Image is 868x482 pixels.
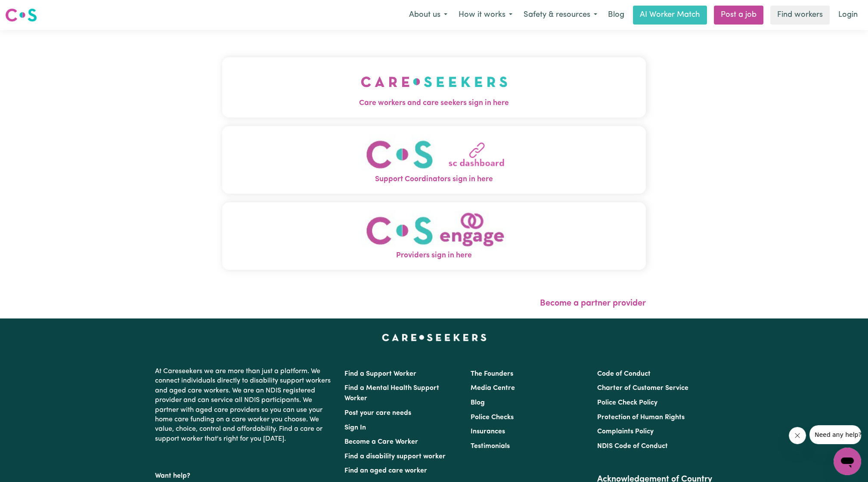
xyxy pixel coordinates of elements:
[344,410,411,417] a: Post your care needs
[344,371,416,377] a: Find a Support Worker
[471,399,485,406] a: Blog
[597,371,651,377] a: Code of Conduct
[344,385,439,402] a: Find a Mental Health Support Worker
[5,7,37,23] img: Careseekers logo
[471,371,513,377] a: The Founders
[5,6,52,13] span: Need any help?
[382,334,487,341] a: Careseekers home page
[155,363,334,447] p: At Careseekers we are more than just a platform. We connect individuals directly to disability su...
[222,126,646,194] button: Support Coordinators sign in here
[344,467,427,474] a: Find an aged care worker
[222,202,646,270] button: Providers sign in here
[603,6,629,25] a: Blog
[597,428,654,435] a: Complaints Policy
[453,6,518,24] button: How it works
[222,250,646,261] span: Providers sign in here
[403,6,453,24] button: About us
[344,424,366,431] a: Sign In
[809,425,861,444] iframe: Message from company
[471,428,505,435] a: Insurances
[222,98,646,109] span: Care workers and care seekers sign in here
[834,448,861,475] iframe: Button to launch messaging window
[344,453,446,460] a: Find a disability support worker
[597,385,688,392] a: Charter of Customer Service
[471,385,515,392] a: Media Centre
[540,299,646,308] a: Become a partner provider
[518,6,603,24] button: Safety & resources
[597,414,685,421] a: Protection of Human Rights
[471,414,514,421] a: Police Checks
[789,427,806,444] iframe: Close message
[714,6,763,25] a: Post a job
[471,443,510,450] a: Testimonials
[222,57,646,117] button: Care workers and care seekers sign in here
[597,443,668,450] a: NDIS Code of Conduct
[770,6,830,25] a: Find workers
[222,174,646,185] span: Support Coordinators sign in here
[155,468,334,481] p: Want help?
[633,6,707,25] a: AI Worker Match
[344,439,418,445] a: Become a Care Worker
[833,6,863,25] a: Login
[5,5,37,25] a: Careseekers logo
[597,399,657,406] a: Police Check Policy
